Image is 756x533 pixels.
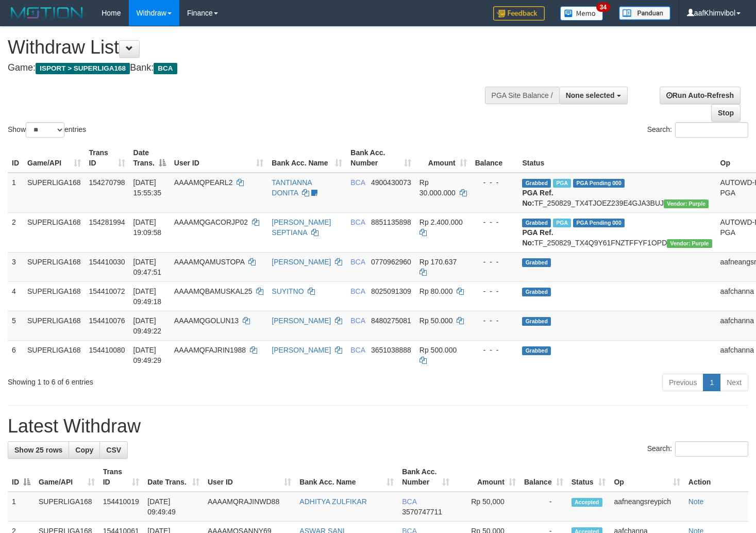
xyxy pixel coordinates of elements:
span: Rp 30.000.000 [419,178,456,197]
div: - - - [475,257,514,267]
span: Copy 8025091309 to clipboard [371,287,411,295]
td: SUPERLIGA168 [23,252,85,281]
th: Status [518,143,716,173]
span: Vendor URL: https://trx4.1velocity.biz [664,199,709,208]
div: Showing 1 to 6 of 6 entries [8,373,307,387]
span: AAAAMQBAMUSKAL25 [174,287,253,295]
td: TF_250829_TX4Q9Y61FNZTFFYF1OPD [518,212,716,252]
div: - - - [475,177,514,188]
td: 154410019 [99,492,144,522]
span: Grabbed [522,219,551,227]
span: BCA [350,258,365,266]
span: Accepted [572,498,602,507]
label: Search: [647,122,748,138]
span: Copy [75,446,93,454]
td: SUPERLIGA168 [23,340,85,370]
td: TF_250829_TX4TJOEZ239E4GJA3BUJ [518,173,716,213]
span: Grabbed [522,346,551,355]
h1: Latest Withdraw [8,416,748,437]
td: 3 [8,252,23,281]
span: BCA [350,178,365,187]
b: PGA Ref. No: [522,189,553,207]
a: TANTIANNA DONITA [272,178,312,197]
th: Bank Acc. Name: activate to sort column ascending [267,143,346,173]
span: BCA [154,63,177,74]
th: Op: activate to sort column ascending [610,462,684,492]
a: 1 [703,374,720,391]
a: [PERSON_NAME] [272,346,331,354]
th: User ID: activate to sort column ascending [204,462,295,492]
th: User ID: activate to sort column ascending [170,143,268,173]
span: Marked by aafnonsreyleab [553,219,571,227]
td: SUPERLIGA168 [35,492,99,522]
span: 154410072 [89,287,125,295]
span: Rp 2.400.000 [419,218,463,226]
span: Copy 8851135898 to clipboard [371,218,411,226]
div: - - - [475,217,514,227]
img: MOTION_logo.png [8,5,86,21]
th: Date Trans.: activate to sort column descending [129,143,170,173]
td: 1 [8,173,23,213]
th: ID: activate to sort column descending [8,462,35,492]
a: [PERSON_NAME] [272,258,331,266]
span: Vendor URL: https://trx4.1velocity.biz [667,239,712,248]
span: AAAAMQAMUSTOPA [174,258,244,266]
span: [DATE] 09:49:18 [133,287,162,306]
span: BCA [350,287,365,295]
span: 154281994 [89,218,125,226]
span: 154270798 [89,178,125,187]
span: [DATE] 15:55:35 [133,178,162,197]
button: None selected [559,87,628,104]
span: PGA Pending [573,179,625,188]
span: Rp 50.000 [419,317,453,325]
th: Game/API: activate to sort column ascending [35,462,99,492]
span: BCA [350,317,365,325]
span: [DATE] 09:49:22 [133,317,162,335]
td: 6 [8,340,23,370]
a: Note [688,497,704,506]
th: Amount: activate to sort column ascending [453,462,520,492]
label: Search: [647,441,748,457]
td: SUPERLIGA168 [23,212,85,252]
span: BCA [350,218,365,226]
span: 154410030 [89,258,125,266]
span: Rp 170.637 [419,258,457,266]
a: [PERSON_NAME] SEPTIANA [272,218,331,237]
th: Balance: activate to sort column ascending [520,462,567,492]
span: Copy 3651038888 to clipboard [371,346,411,354]
div: - - - [475,286,514,296]
td: Rp 50,000 [453,492,520,522]
img: Button%20Memo.svg [560,6,603,21]
span: Copy 0770962960 to clipboard [371,258,411,266]
span: AAAAMQFAJRIN1988 [174,346,246,354]
span: CSV [106,446,121,454]
a: ADHITYA ZULFIKAR [299,497,366,506]
span: Copy 3570747711 to clipboard [402,508,442,516]
th: Date Trans.: activate to sort column ascending [143,462,204,492]
b: PGA Ref. No: [522,228,553,247]
select: Showentries [26,122,64,138]
a: Stop [711,104,741,122]
input: Search: [675,122,748,138]
span: AAAAMQPEARL2 [174,178,233,187]
span: Marked by aafmaleo [553,179,571,188]
span: Grabbed [522,179,551,188]
td: 1 [8,492,35,522]
a: Run Auto-Refresh [660,87,741,104]
a: Next [720,374,748,391]
span: Copy 4900430073 to clipboard [371,178,411,187]
span: AAAAMQGACORJP02 [174,218,248,226]
th: Bank Acc. Name: activate to sort column ascending [295,462,398,492]
span: [DATE] 09:47:51 [133,258,162,276]
td: SUPERLIGA168 [23,281,85,311]
td: 5 [8,311,23,340]
div: PGA Site Balance / [485,87,559,104]
h1: Withdraw List [8,37,494,58]
td: aafneangsreypich [610,492,684,522]
span: Grabbed [522,288,551,296]
th: Bank Acc. Number: activate to sort column ascending [346,143,415,173]
input: Search: [675,441,748,457]
span: [DATE] 19:09:58 [133,218,162,237]
a: SUYITNO [272,287,304,295]
th: Bank Acc. Number: activate to sort column ascending [398,462,453,492]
